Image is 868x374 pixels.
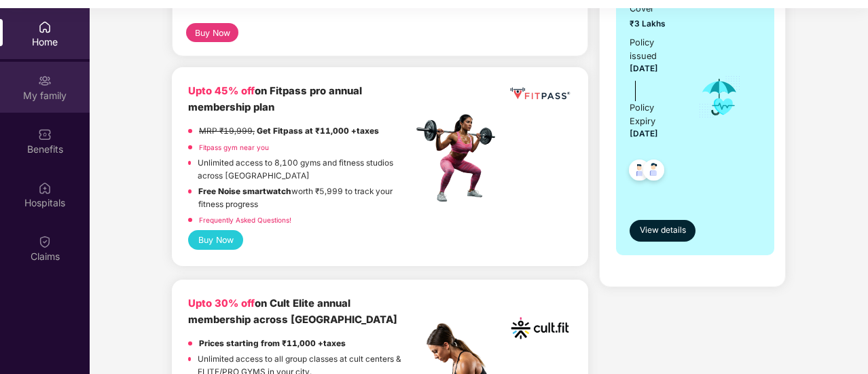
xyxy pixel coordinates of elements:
del: MRP ₹19,999, [199,126,255,136]
b: on Fitpass pro annual membership plan [188,85,362,113]
p: worth ₹5,999 to track your fitness progress [198,185,412,210]
div: Policy issued [630,36,679,63]
img: svg+xml;base64,PHN2ZyBpZD0iQmVuZWZpdHMiIHhtbG5zPSJodHRwOi8vd3d3LnczLm9yZy8yMDAwL3N2ZyIgd2lkdGg9Ij... [38,128,52,141]
span: View details [640,224,686,237]
a: Frequently Asked Questions! [199,216,291,224]
strong: Prices starting from ₹11,000 +taxes [199,339,346,348]
div: Policy Expiry [630,101,679,128]
b: on Cult Elite annual membership across [GEOGRAPHIC_DATA] [188,297,397,325]
span: Cover [630,2,679,16]
img: svg+xml;base64,PHN2ZyB3aWR0aD0iMjAiIGhlaWdodD0iMjAiIHZpZXdCb3g9IjAgMCAyMCAyMCIgZmlsbD0ibm9uZSIgeG... [38,74,52,88]
img: svg+xml;base64,PHN2ZyB4bWxucz0iaHR0cDovL3d3dy53My5vcmcvMjAwMC9zdmciIHdpZHRoPSI0OC45NDMiIGhlaWdodD... [637,155,670,189]
img: svg+xml;base64,PHN2ZyBpZD0iQ2xhaW0iIHhtbG5zPSJodHRwOi8vd3d3LnczLm9yZy8yMDAwL3N2ZyIgd2lkdGg9IjIwIi... [38,235,52,248]
span: [DATE] [630,129,658,138]
button: Buy Now [188,230,243,250]
img: svg+xml;base64,PHN2ZyB4bWxucz0iaHR0cDovL3d3dy53My5vcmcvMjAwMC9zdmciIHdpZHRoPSI0OC45NDMiIGhlaWdodD... [623,155,656,189]
img: fppp.png [508,83,572,103]
img: svg+xml;base64,PHN2ZyBpZD0iSG9zcGl0YWxzIiB4bWxucz0iaHR0cDovL3d3dy53My5vcmcvMjAwMC9zdmciIHdpZHRoPS... [38,181,52,195]
img: fpp.png [412,111,507,206]
button: Buy Now [186,23,238,42]
b: Upto 45% off [188,85,255,97]
a: Fitpass gym near you [199,143,269,151]
button: View details [630,220,695,242]
span: [DATE] [630,64,658,73]
strong: Get Fitpass at ₹11,000 +taxes [257,126,379,136]
img: icon [698,75,742,119]
img: svg+xml;base64,PHN2ZyBpZD0iSG9tZSIgeG1sbnM9Imh0dHA6Ly93d3cudzMub3JnLzIwMDAvc3ZnIiB3aWR0aD0iMjAiIG... [38,20,52,34]
b: Upto 30% off [188,297,255,310]
img: cult.png [508,296,572,360]
strong: Free Noise smartwatch [198,187,291,196]
span: ₹3 Lakhs [630,18,679,31]
p: Unlimited access to 8,100 gyms and fitness studios across [GEOGRAPHIC_DATA] [198,157,412,182]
